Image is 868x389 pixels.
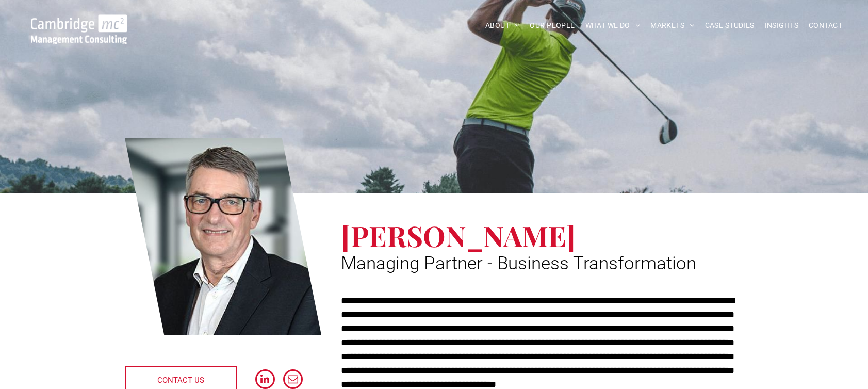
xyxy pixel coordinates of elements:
a: WHAT WE DO [580,18,646,34]
a: CASE STUDIES [700,18,760,34]
a: INSIGHTS [760,18,804,34]
span: Managing Partner - Business Transformation [341,253,696,274]
a: OUR PEOPLE [525,18,580,34]
a: CONTACT [804,18,847,34]
a: MARKETS [645,18,699,34]
img: Go to Homepage [31,14,127,44]
a: ABOUT [480,18,525,34]
span: [PERSON_NAME] [341,216,576,254]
